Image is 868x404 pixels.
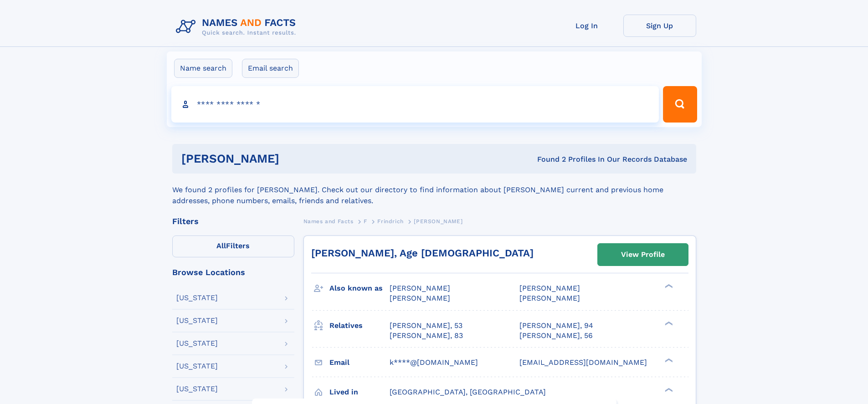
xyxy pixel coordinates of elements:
h3: Email [329,355,390,370]
a: Sign Up [623,15,696,37]
div: Filters [172,217,294,225]
a: [PERSON_NAME], 56 [519,331,593,341]
input: search input [171,86,659,123]
span: F [364,218,367,225]
h3: Lived in [329,384,390,400]
span: [PERSON_NAME] [519,284,580,292]
div: ❯ [663,283,673,289]
span: [PERSON_NAME] [390,294,450,302]
label: Filters [172,235,294,257]
a: Names and Facts [303,215,354,227]
a: [PERSON_NAME], 94 [519,321,593,331]
a: [PERSON_NAME], Age [DEMOGRAPHIC_DATA] [311,247,534,259]
div: We found 2 profiles for [PERSON_NAME]. Check out our directory to find information about [PERSON_... [172,174,696,206]
a: Log In [550,15,623,37]
img: Logo Names and Facts [172,15,303,39]
span: [GEOGRAPHIC_DATA], [GEOGRAPHIC_DATA] [390,388,546,396]
label: Name search [174,59,232,78]
div: ❯ [663,357,673,363]
div: [US_STATE] [176,385,218,393]
a: Frindrich [377,215,403,227]
a: [PERSON_NAME], 53 [390,321,462,331]
h1: [PERSON_NAME] [181,153,408,164]
div: Browse Locations [172,268,294,276]
a: View Profile [598,244,688,266]
span: [PERSON_NAME] [390,284,450,292]
span: [EMAIL_ADDRESS][DOMAIN_NAME] [519,358,647,367]
div: [US_STATE] [176,294,218,302]
a: [PERSON_NAME], 83 [390,331,463,341]
h3: Also known as [329,281,390,296]
span: [PERSON_NAME] [414,218,462,225]
div: ❯ [663,387,673,393]
div: View Profile [621,244,665,265]
button: Search Button [663,86,697,123]
h3: Relatives [329,318,390,333]
label: Email search [242,59,299,78]
div: ❯ [663,320,673,326]
span: [PERSON_NAME] [519,294,580,302]
div: [US_STATE] [176,363,218,370]
div: [US_STATE] [176,317,218,324]
a: F [364,215,367,227]
div: Found 2 Profiles In Our Records Database [408,154,687,164]
span: Frindrich [377,218,403,225]
span: All [216,241,226,250]
div: [US_STATE] [176,340,218,347]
